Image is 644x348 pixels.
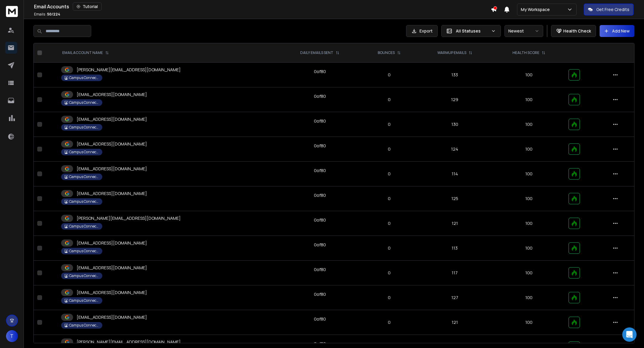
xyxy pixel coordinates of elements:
p: DAILY EMAILS SENT [300,50,333,55]
p: Campus Connection [69,273,99,278]
td: 100 [493,261,565,285]
button: T [6,330,18,342]
p: 0 [365,270,413,276]
p: Health Check [563,28,591,34]
div: 0 of 80 [314,291,326,297]
td: 127 [417,285,493,310]
td: 130 [417,112,493,137]
p: [EMAIL_ADDRESS][DOMAIN_NAME] [77,191,147,197]
p: 0 [365,220,413,226]
td: 133 [417,63,493,87]
td: 100 [493,285,565,310]
button: Export [406,25,438,37]
td: 100 [493,63,565,87]
p: 0 [365,121,413,127]
td: 100 [493,137,565,162]
div: 0 of 80 [314,143,326,149]
td: 100 [493,162,565,186]
p: Get Free Credits [596,7,629,13]
p: All Statuses [456,28,489,34]
p: [EMAIL_ADDRESS][DOMAIN_NAME] [77,290,147,296]
p: WARMUP EMAILS [437,50,466,55]
button: Tutorial [73,2,102,11]
p: [EMAIL_ADDRESS][DOMAIN_NAME] [77,92,147,98]
td: 100 [493,186,565,211]
p: 0 [365,245,413,251]
p: 0 [365,319,413,325]
div: 0 of 80 [314,316,326,322]
div: Open Intercom Messenger [622,327,637,342]
p: Campus Connection [69,249,99,253]
div: 0 of 80 [314,168,326,174]
p: 0 [365,97,413,103]
span: 50 / 224 [47,12,60,17]
p: [EMAIL_ADDRESS][DOMAIN_NAME] [77,314,147,320]
td: 100 [493,236,565,261]
td: 117 [417,261,493,285]
button: Add New [600,25,634,37]
td: 100 [493,112,565,137]
p: [EMAIL_ADDRESS][DOMAIN_NAME] [77,166,147,172]
button: Newest [504,25,543,37]
div: 0 of 80 [314,69,326,75]
p: [EMAIL_ADDRESS][DOMAIN_NAME] [77,265,147,271]
p: [PERSON_NAME][EMAIL_ADDRESS][DOMAIN_NAME] [77,67,181,73]
p: Campus Connection [69,298,99,303]
p: BOUNCES [378,50,395,55]
div: 0 of 80 [314,242,326,248]
p: 0 [365,171,413,177]
div: 0 of 80 [314,267,326,273]
p: My Workspace [521,7,552,13]
td: 129 [417,87,493,112]
div: 0 of 80 [314,93,326,99]
p: [PERSON_NAME][EMAIL_ADDRESS][DOMAIN_NAME] [77,215,181,221]
td: 113 [417,236,493,261]
div: EMAIL ACCOUNT NAME [62,50,109,55]
div: 0 of 80 [314,341,326,347]
p: Campus Connection [69,125,99,130]
p: 0 [365,72,413,78]
p: Campus Connection [69,150,99,154]
td: 125 [417,186,493,211]
td: 100 [493,310,565,335]
p: Emails : [34,12,60,17]
td: 124 [417,137,493,162]
div: 0 of 80 [314,118,326,124]
p: Campus Connection [69,174,99,179]
p: [EMAIL_ADDRESS][DOMAIN_NAME] [77,116,147,122]
div: Email Accounts [34,2,491,11]
p: Campus Connection [69,323,99,328]
p: 0 [365,295,413,301]
p: 0 [365,146,413,152]
p: HEALTH SCORE [513,50,539,55]
td: 121 [417,310,493,335]
p: Campus Connection [69,224,99,229]
button: Get Free Credits [584,4,634,16]
div: 0 of 80 [314,217,326,223]
td: 100 [493,211,565,236]
p: [EMAIL_ADDRESS][DOMAIN_NAME] [77,240,147,246]
button: Health Check [551,25,596,37]
td: 114 [417,162,493,186]
p: Campus Connection [69,75,99,80]
td: 121 [417,211,493,236]
p: [EMAIL_ADDRESS][DOMAIN_NAME] [77,141,147,147]
td: 100 [493,87,565,112]
p: Campus Connection [69,199,99,204]
div: 0 of 80 [314,192,326,198]
p: [PERSON_NAME][EMAIL_ADDRESS][DOMAIN_NAME] [77,339,181,345]
p: 0 [365,196,413,202]
p: Campus Connection [69,100,99,105]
